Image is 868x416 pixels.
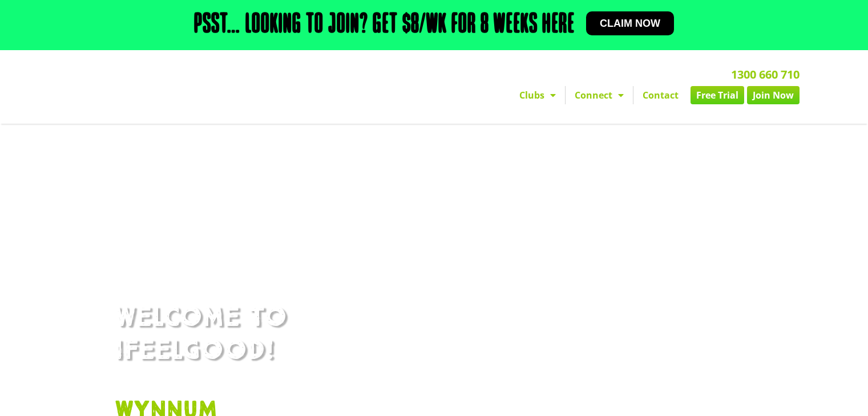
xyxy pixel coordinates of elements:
h1: WELCOME TO IFEELGOOD! [115,301,754,367]
a: Join Now [747,86,800,104]
nav: Menu [329,86,800,104]
a: Free Trial [691,86,744,104]
a: Contact [633,86,688,104]
h2: Psst… Looking to join? Get $8/wk for 8 weeks here [194,11,575,39]
a: 1300 660 710 [731,67,800,82]
span: Claim now [600,18,660,28]
a: Claim now [586,11,674,35]
a: Connect [566,86,633,104]
a: Clubs [510,86,565,104]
